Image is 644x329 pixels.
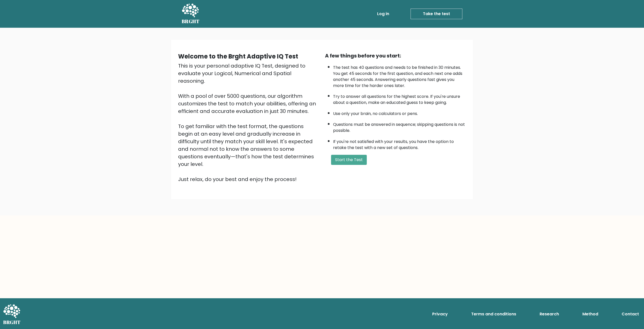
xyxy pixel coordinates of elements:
[580,309,600,319] a: Method
[620,309,641,319] a: Contact
[182,18,200,24] h5: BRGHT
[182,2,200,26] a: BRGHT
[430,309,450,319] a: Privacy
[325,52,466,59] div: A few things before you start:
[333,119,466,134] li: Questions must be answered in sequence; skipping questions is not possible.
[411,9,462,19] a: Take the test
[333,136,466,151] li: If you're not satisfied with your results, you have the option to retake the test with a new set ...
[333,91,466,106] li: Try to answer all questions for the highest score. If you're unsure about a question, make an edu...
[333,62,466,89] li: The test has 40 questions and needs to be finished in 30 minutes. You get 45 seconds for the firs...
[331,155,367,165] button: Start the Test
[469,309,518,319] a: Terms and conditions
[375,9,391,19] a: Log in
[333,108,466,117] li: Use only your brain, no calculators or pens.
[178,52,298,61] b: Welcome to the Brght Adaptive IQ Test
[178,62,319,183] div: This is your personal adaptive IQ Test, designed to evaluate your Logical, Numerical and Spatial ...
[538,309,561,319] a: Research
